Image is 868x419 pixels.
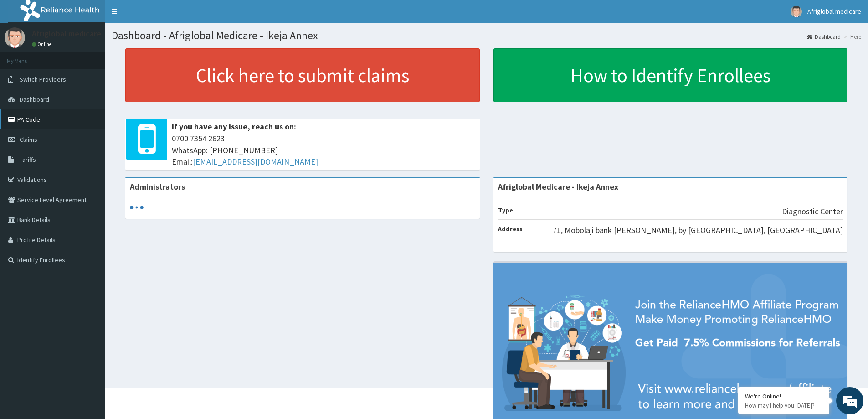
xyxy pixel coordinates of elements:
p: Diagnostic Center [782,206,843,217]
li: Here [842,33,861,41]
strong: Afriglobal Medicare - Ikeja Annex [498,181,618,192]
p: 71, Mobolaji bank [PERSON_NAME], by [GEOGRAPHIC_DATA], [GEOGRAPHIC_DATA] [553,224,843,236]
span: Afriglobal medicare [807,7,861,16]
p: How may I help you today? [745,402,822,409]
span: Dashboard [20,95,49,103]
b: Administrators [130,181,185,192]
a: Click here to submit claims [125,48,480,102]
a: Dashboard [807,33,841,41]
img: User Image [5,27,25,48]
b: Address [498,225,523,233]
span: Claims [20,135,37,144]
p: Afriglobal medicare [32,30,101,38]
h1: Dashboard - Afriglobal Medicare - Ikeja Annex [112,30,861,41]
a: [EMAIL_ADDRESS][DOMAIN_NAME] [193,156,318,167]
img: User Image [791,6,802,17]
div: We're Online! [745,392,822,400]
a: Online [32,41,54,47]
span: Tariffs [20,155,36,164]
span: Switch Providers [20,75,66,83]
span: 0700 7354 2623 WhatsApp: [PHONE_NUMBER] Email: [172,133,475,168]
svg: audio-loading [130,201,144,214]
a: How to Identify Enrollees [493,48,848,102]
b: If you have any issue, reach us on: [172,121,296,132]
b: Type [498,206,513,214]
